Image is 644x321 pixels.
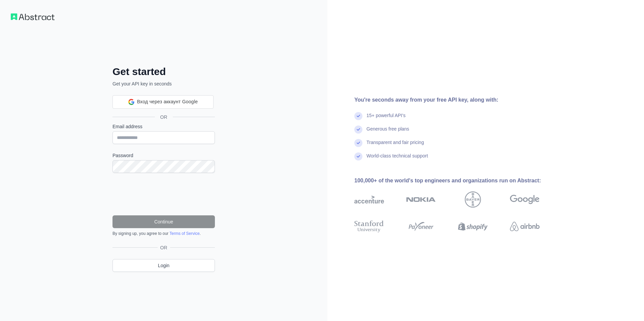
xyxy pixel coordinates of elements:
iframe: reCAPTCHA [112,181,215,207]
div: 15+ powerful API's [366,112,406,126]
h2: Get started [112,66,215,78]
img: accenture [354,191,384,208]
img: check mark [354,126,362,134]
img: bayer [465,191,481,208]
button: Continue [112,215,215,228]
div: You're seconds away from your free API key, along with: [354,96,561,104]
img: check mark [354,139,362,147]
img: check mark [354,112,362,120]
a: Terms of Service [169,231,199,236]
label: Email address [112,123,215,130]
img: payoneer [406,219,436,234]
img: Workflow [11,13,55,20]
span: Вход через аккаунт Google [137,98,198,105]
img: airbnb [510,219,540,234]
span: OR [155,114,173,120]
div: Transparent and fair pricing [366,139,424,152]
div: World-class technical support [366,152,428,166]
img: stanford university [354,219,384,234]
label: Password [112,152,215,159]
img: google [510,191,540,208]
div: 100,000+ of the world's top engineers and organizations run on Abstract: [354,177,561,185]
div: Generous free plans [366,126,409,139]
div: By signing up, you agree to our . [112,231,215,236]
img: shopify [458,219,488,234]
a: Login [112,259,215,272]
div: Вход через аккаунт Google [112,95,214,109]
img: nokia [406,191,436,208]
span: OR [158,244,170,251]
p: Get your API key in seconds [112,80,215,87]
img: check mark [354,152,362,160]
